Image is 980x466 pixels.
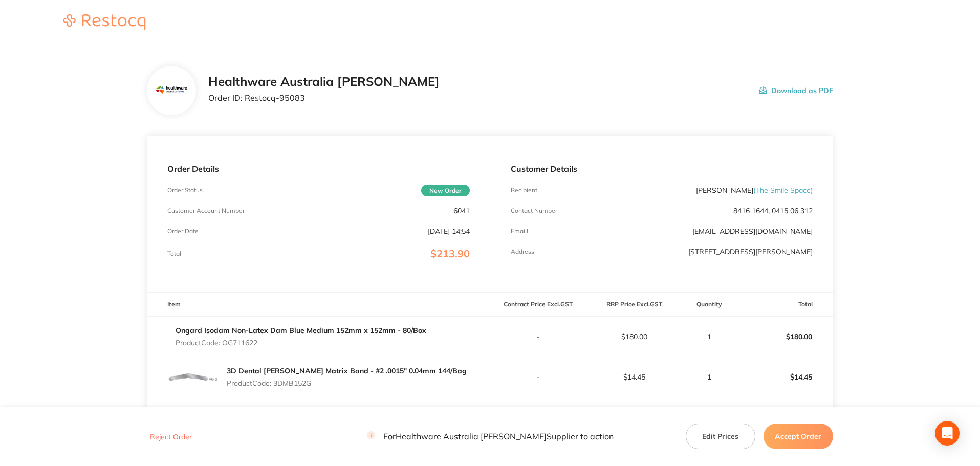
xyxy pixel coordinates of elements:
img: Mjc2MnhocQ [155,74,188,107]
p: Order Details [167,164,469,173]
button: Accept Order [764,424,833,449]
button: Reject Order [147,432,195,441]
p: [STREET_ADDRESS][PERSON_NAME] [688,248,813,256]
td: Message: - [147,397,490,428]
p: $180.00 [586,332,682,341]
h2: Healthware Australia [PERSON_NAME] [208,75,440,89]
th: Quantity [682,293,737,317]
div: Open Intercom Messenger [935,421,960,446]
p: Order Status [167,187,203,194]
span: ( The Smile Space ) [753,186,813,195]
th: Total [737,293,833,317]
p: Customer Account Number [167,207,245,214]
p: Product Code: 3DMB152G [227,379,467,387]
p: Recipient [511,187,537,194]
img: OHp0cXNmNg [167,371,219,383]
span: New Order [421,185,470,196]
p: Product Code: OG711622 [176,339,426,347]
p: Emaill [511,228,528,235]
th: Item [147,293,490,317]
p: 8416 1644, 0415 06 312 [733,207,813,215]
p: $14.45 [586,373,682,381]
p: For Healthware Australia [PERSON_NAME] Supplier to action [367,432,614,441]
a: Ongard Isodam Non-Latex Dam Blue Medium 152mm x 152mm - 80/Box [176,326,426,335]
p: - [491,373,586,381]
span: $213.90 [430,247,470,260]
p: 6041 [453,207,470,215]
p: Order ID: Restocq- 95083 [208,93,440,102]
th: Contract Price Excl. GST [490,293,586,317]
p: Customer Details [511,164,813,173]
p: [DATE] 14:54 [428,227,470,235]
p: $180.00 [737,324,833,349]
p: Total [167,250,181,257]
p: Order Date [167,228,199,235]
p: [PERSON_NAME] [696,186,813,194]
th: RRP Price Excl. GST [586,293,682,317]
img: Restocq logo [53,14,156,30]
p: 1 [683,332,736,341]
a: [EMAIL_ADDRESS][DOMAIN_NAME] [692,227,813,236]
p: $14.45 [737,365,833,389]
button: Download as PDF [759,75,833,106]
p: - [491,332,586,341]
p: Contact Number [511,207,557,214]
button: Edit Prices [686,424,755,449]
p: 1 [683,373,736,381]
a: 3D Dental [PERSON_NAME] Matrix Band - #2 .0015" 0.04mm 144/Bag [227,366,467,375]
p: Address [511,248,534,255]
a: Restocq logo [53,14,156,31]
